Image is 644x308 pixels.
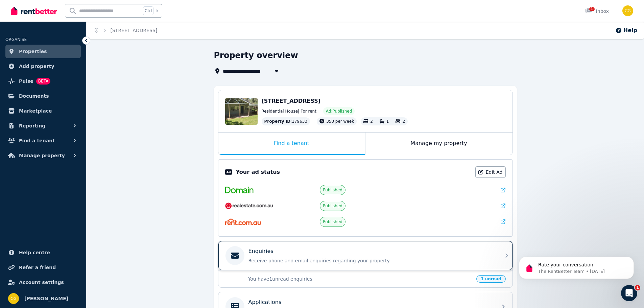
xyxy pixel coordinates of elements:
[19,263,56,271] span: Refer a friend
[156,8,159,14] span: k
[589,7,595,11] span: 1
[36,78,50,85] span: BETA
[5,45,81,58] a: Properties
[19,248,50,257] span: Help centre
[248,298,282,306] p: Applications
[585,8,609,15] div: Inbox
[476,275,505,283] span: 1 unread
[264,119,291,124] span: Property ID
[225,203,273,209] img: RealEstate.com.au
[5,276,81,289] a: Account settings
[323,187,342,193] span: Published
[225,187,254,193] img: Domain.com.au
[5,261,81,274] a: Refer a friend
[19,92,49,100] span: Documents
[218,133,365,155] div: Find a tenant
[370,119,373,124] span: 2
[326,119,354,124] span: 350 per week
[19,151,65,160] span: Manage property
[622,5,633,16] img: Chris George
[621,285,637,301] iframe: Intercom live chat
[19,107,52,115] span: Marketplace
[248,257,493,264] p: Receive phone and email enquiries regarding your property
[326,109,352,114] span: Ad: Published
[5,60,81,73] a: Add property
[225,218,261,225] img: Rent.com.au
[19,62,54,70] span: Add property
[262,117,310,125] div: : 179633
[19,77,33,85] span: Pulse
[402,119,405,124] span: 2
[5,89,81,103] a: Documents
[509,242,644,290] iframe: Intercom notifications message
[5,119,81,133] button: Reporting
[262,109,316,114] span: Residential House | For rent
[214,50,298,61] h1: Property overview
[323,203,342,209] span: Published
[8,293,19,304] img: Chris George
[19,137,55,145] span: Find a tenant
[635,285,640,290] span: 1
[365,133,512,155] div: Manage my property
[475,166,506,178] a: Edit Ad
[262,98,321,104] span: [STREET_ADDRESS]
[236,168,280,176] p: Your ad status
[87,22,165,39] nav: Breadcrumb
[615,26,637,34] button: Help
[111,28,158,33] a: [STREET_ADDRESS]
[5,104,81,118] a: Marketplace
[5,149,81,162] button: Manage property
[323,219,342,224] span: Published
[386,119,389,124] span: 1
[5,246,81,259] a: Help centre
[248,247,273,255] p: Enquiries
[5,37,27,42] span: ORGANISE
[5,74,81,88] a: PulseBETA
[248,276,473,282] p: You have 1 unread enquiries
[24,294,68,303] span: [PERSON_NAME]
[11,6,57,16] img: RentBetter
[5,134,81,147] button: Find a tenant
[19,122,45,130] span: Reporting
[19,47,47,55] span: Properties
[143,6,153,15] span: Ctrl
[19,278,64,286] span: Account settings
[218,241,512,270] a: EnquiriesReceive phone and email enquiries regarding your property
